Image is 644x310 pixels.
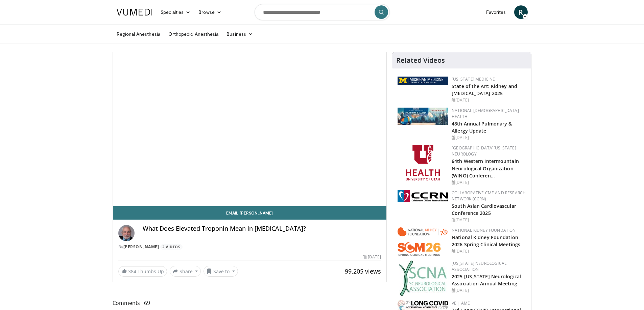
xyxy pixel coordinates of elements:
a: [PERSON_NAME] [123,244,159,250]
a: [GEOGRAPHIC_DATA][US_STATE] Neurology [452,145,516,157]
div: [DATE] [452,135,526,141]
a: 2 Videos [160,244,183,250]
a: VE | AME [452,300,470,306]
a: [US_STATE] Medicine [452,76,495,82]
a: Orthopedic Anesthesia [164,27,222,41]
h4: Related Videos [396,56,445,64]
div: [DATE] [363,254,381,260]
img: b123db18-9392-45ae-ad1d-42c3758a27aa.jpg.150x105_q85_autocrop_double_scale_upscale_version-0.2.jpg [399,260,447,296]
div: [DATE] [452,97,526,103]
a: 2025 [US_STATE] Neurological Association Annual Meeting [452,273,521,287]
img: VuMedi Logo [117,9,152,16]
div: [DATE] [452,179,526,186]
span: 99,205 views [345,267,381,275]
a: Browse [194,5,225,19]
a: Business [222,27,257,41]
img: Avatar [118,225,135,241]
a: National Kidney Foundation 2026 Spring Clinical Meetings [452,234,520,248]
a: National Kidney Foundation [452,227,516,233]
a: Favorites [482,5,510,19]
a: State of the Art: Kidney and [MEDICAL_DATA] 2025 [452,83,517,96]
button: Save to [204,266,238,277]
img: b90f5d12-84c1-472e-b843-5cad6c7ef911.jpg.150x105_q85_autocrop_double_scale_upscale_version-0.2.jpg [398,108,448,125]
h4: What Does Elevated Troponin Mean in [MEDICAL_DATA]? [143,225,381,232]
span: Comments 69 [113,299,387,307]
a: 384 Thumbs Up [118,266,167,277]
a: Email [PERSON_NAME] [113,206,387,220]
a: Specialties [157,5,195,19]
div: [DATE] [452,287,526,293]
img: a04ee3ba-8487-4636-b0fb-5e8d268f3737.png.150x105_q85_autocrop_double_scale_upscale_version-0.2.png [398,190,448,202]
img: 79503c0a-d5ce-4e31-88bd-91ebf3c563fb.png.150x105_q85_autocrop_double_scale_upscale_version-0.2.png [398,227,448,256]
a: National [DEMOGRAPHIC_DATA] Health [452,108,519,119]
img: f6362829-b0a3-407d-a044-59546adfd345.png.150x105_q85_autocrop_double_scale_upscale_version-0.2.png [406,145,440,180]
div: [DATE] [452,217,526,223]
span: 384 [128,268,136,275]
a: 64th Western Intermountain Neurological Organization (WINO) Conferen… [452,158,519,178]
a: Collaborative CME and Research Network (CCRN) [452,190,526,202]
a: 48th Annual Pulmonary & Allergy Update [452,120,512,134]
a: [US_STATE] Neurological Association [452,260,506,272]
a: R [514,5,528,19]
div: By [118,244,381,250]
input: Search topics, interventions [255,4,390,20]
div: [DATE] [452,248,526,254]
button: Share [170,266,201,277]
a: South Asian Cardiovascular Conference 2025 [452,203,516,216]
a: Regional Anesthesia [113,27,164,41]
video-js: Video Player [113,52,387,206]
img: 5ed80e7a-0811-4ad9-9c3a-04de684f05f4.png.150x105_q85_autocrop_double_scale_upscale_version-0.2.png [398,77,448,85]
